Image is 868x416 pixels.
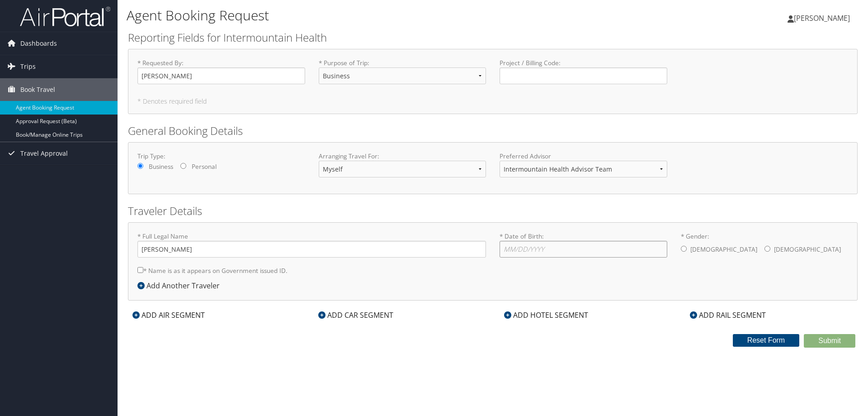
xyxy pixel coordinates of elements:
[794,13,850,23] span: [PERSON_NAME]
[681,232,849,259] label: * Gender:
[733,334,800,347] button: Reset Form
[128,203,858,219] h2: Traveler Details
[137,262,288,279] label: * Name is as it appears on Government issued ID.
[137,241,486,258] input: * Full Legal Name
[500,232,667,258] label: * Date of Birth:
[20,6,110,27] img: airportal-logo.png
[788,5,859,32] a: [PERSON_NAME]
[500,152,667,161] label: Preferred Advisor
[319,152,486,161] label: Arranging Travel For:
[137,67,305,84] input: * Requested By:
[774,241,841,258] label: [DEMOGRAPHIC_DATA]
[764,246,770,252] input: * Gender:[DEMOGRAPHIC_DATA][DEMOGRAPHIC_DATA]
[314,310,398,320] div: ADD CAR SEGMENT
[804,334,855,348] button: Submit
[500,67,667,84] input: Project / Billing Code:
[20,32,57,55] span: Dashboards
[500,241,667,258] input: * Date of Birth:
[319,67,486,84] select: * Purpose of Trip:
[128,123,858,139] h2: General Booking Details
[137,58,305,84] label: * Requested By :
[319,58,486,91] label: * Purpose of Trip :
[137,152,305,161] label: Trip Type:
[690,241,757,258] label: [DEMOGRAPHIC_DATA]
[20,142,68,165] span: Travel Approval
[137,267,143,273] input: * Name is as it appears on Government issued ID.
[500,310,593,320] div: ADD HOTEL SEGMENT
[128,310,209,320] div: ADD AIR SEGMENT
[20,55,36,78] span: Trips
[192,162,217,171] label: Personal
[127,6,615,25] h1: Agent Booking Request
[20,78,55,101] span: Book Travel
[137,280,224,291] div: Add Another Traveler
[500,58,667,84] label: Project / Billing Code :
[681,246,687,252] input: * Gender:[DEMOGRAPHIC_DATA][DEMOGRAPHIC_DATA]
[685,310,770,320] div: ADD RAIL SEGMENT
[137,232,486,258] label: * Full Legal Name
[128,30,858,45] h2: Reporting Fields for Intermountain Health
[149,162,173,171] label: Business
[137,98,848,105] h5: * Denotes required field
